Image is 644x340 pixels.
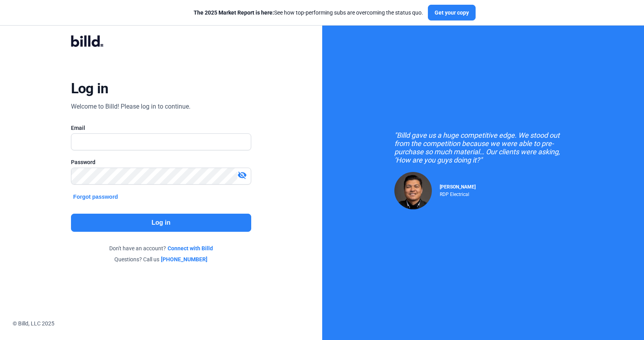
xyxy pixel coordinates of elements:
[168,244,213,252] a: Connect with Billd
[237,170,247,180] mat-icon: visibility_off
[161,255,207,263] a: [PHONE_NUMBER]
[71,192,121,201] button: Forgot password
[440,190,476,197] div: RDP Electrical
[71,214,251,232] button: Log in
[71,124,251,132] div: Email
[194,9,423,17] div: See how top-performing subs are overcoming the status quo.
[71,244,251,252] div: Don't have an account?
[71,255,251,263] div: Questions? Call us
[71,80,108,97] div: Log in
[394,131,572,164] div: "Billd gave us a huge competitive edge. We stood out from the competition because we were able to...
[194,9,274,16] span: The 2025 Market Report is here:
[440,184,476,190] span: [PERSON_NAME]
[394,172,432,209] img: Raul Pacheco
[428,5,476,20] button: Get your copy
[71,158,251,166] div: Password
[71,102,190,111] div: Welcome to Billd! Please log in to continue.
